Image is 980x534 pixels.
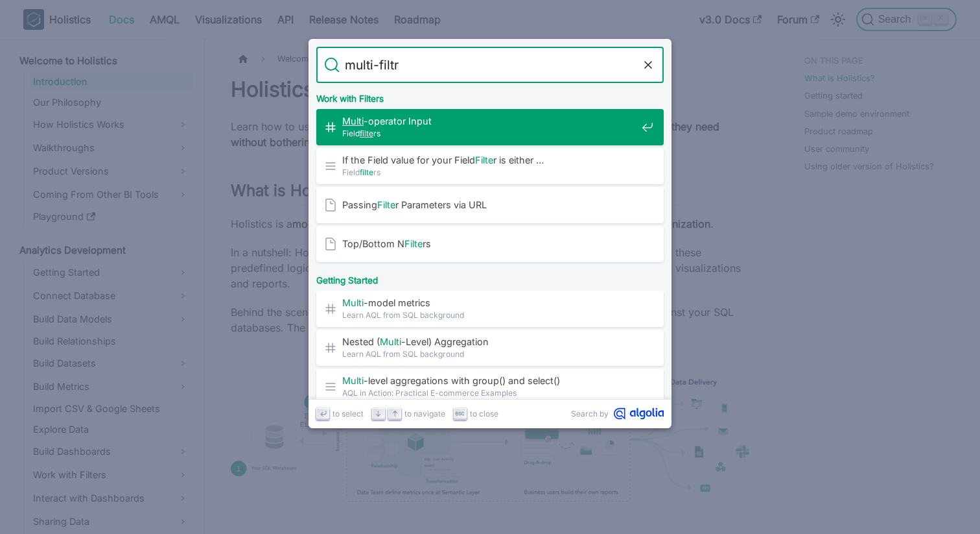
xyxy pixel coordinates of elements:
[340,47,640,83] input: Search docs
[455,409,465,419] svg: Escape key
[316,148,664,184] a: If the Field value for your FieldFilter is either …Fieldfilters
[316,109,664,145] a: Multi-operator Input​Fieldfilters
[316,291,664,327] a: Multi-model metrics​Learn AQL from SQL background
[342,374,636,387] span: -level aggregations with group() and select()
[314,265,666,291] div: Getting Started
[332,407,364,420] span: to select
[316,226,664,262] a: Top/Bottom NFilters
[342,387,636,399] span: AQL in Action: Practical E-commerce Examples
[380,336,401,347] mark: Multi
[342,166,636,178] span: Field rs
[571,407,609,420] span: Search by
[342,348,636,360] span: Learn AQL from SQL background
[314,83,666,109] div: Work with Filters
[470,407,498,420] span: to close
[342,154,636,166] span: If the Field value for your Field r is either …
[342,297,636,309] span: -model metrics​
[390,409,400,419] svg: Arrow up
[571,407,664,420] a: Search byAlgolia
[342,115,636,127] span: -operator Input​
[404,407,445,420] span: to navigate
[614,407,664,420] svg: Algolia
[360,167,373,177] mark: filte
[316,369,664,405] a: Multi-level aggregations with group() and select()AQL in Action: Practical E-commerce Examples
[318,409,328,419] svg: Enter key
[342,297,364,308] mark: Multi
[404,238,423,249] mark: Filte
[475,154,493,165] mark: Filte
[316,330,664,366] a: Nested (Multi-Level) Aggregation​Learn AQL from SQL background
[342,127,636,140] span: Field rs
[373,409,383,419] svg: Arrow down
[377,199,395,210] mark: Filte
[342,335,636,348] span: Nested ( -Level) Aggregation​
[342,115,364,127] mark: Multi
[342,199,636,211] span: Passing r Parameters via URL
[360,128,373,138] mark: filte
[342,375,364,386] mark: Multi
[316,187,664,223] a: PassingFilter Parameters via URL
[640,57,656,73] button: Clear the query
[342,237,636,250] span: Top/Bottom N rs
[342,309,636,321] span: Learn AQL from SQL background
